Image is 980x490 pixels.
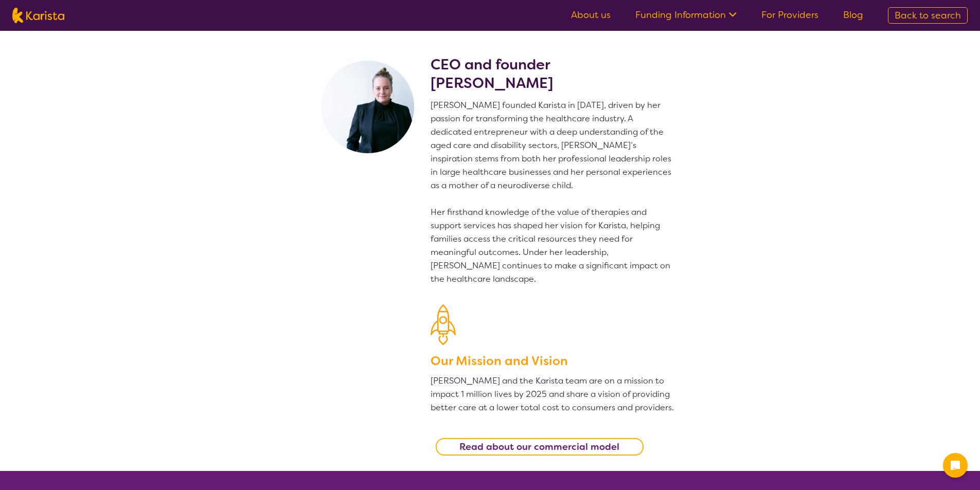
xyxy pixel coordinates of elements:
img: Our Mission [431,304,456,345]
span: Back to search [895,9,961,22]
a: Blog [843,9,863,21]
h3: Our Mission and Vision [431,352,675,370]
img: Karista logo [12,8,64,23]
h2: CEO and founder [PERSON_NAME] [431,56,675,93]
a: For Providers [761,9,818,21]
p: [PERSON_NAME] founded Karista in [DATE], driven by her passion for transforming the healthcare in... [431,99,675,286]
a: Back to search [888,7,968,24]
b: Read about our commercial model [459,441,619,453]
a: About us [571,9,611,21]
p: [PERSON_NAME] and the Karista team are on a mission to impact 1 million lives by 2025 and share a... [431,374,675,414]
a: Funding Information [635,9,737,21]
